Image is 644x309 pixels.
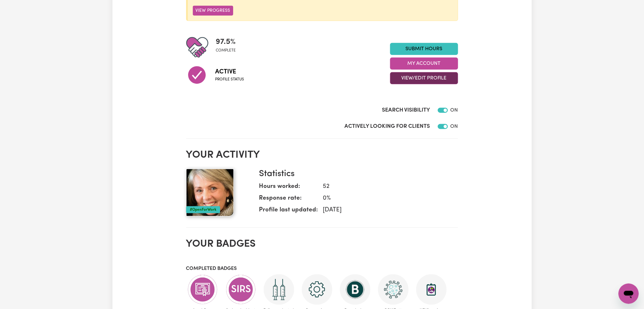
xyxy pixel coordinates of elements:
[390,43,458,55] a: Submit Hours
[259,182,318,194] dt: Hours worked:
[451,124,458,129] span: ON
[382,106,430,114] label: Search Visibility
[186,266,458,272] h3: Completed badges
[187,274,218,305] img: CS Academy: Aged Care Quality Standards & Code of Conduct course completed
[390,72,458,84] button: View/Edit Profile
[216,36,236,48] span: 97.5 %
[378,274,409,305] img: CS Academy: COVID-19 Infection Control Training course completed
[226,274,256,305] img: CS Academy: Serious Incident Reporting Scheme course completed
[318,194,453,203] dd: 0 %
[318,206,453,215] dd: [DATE]
[259,206,318,217] dt: Profile last updated:
[215,67,244,77] span: Active
[451,108,458,113] span: ON
[318,182,453,191] dd: 52
[186,149,458,161] h2: Your activity
[390,58,458,70] button: My Account
[619,284,639,304] iframe: Button to launch messaging window
[340,274,370,305] img: CS Academy: Boundaries in care and support work course completed
[216,36,241,58] div: Profile completeness: 97.5%
[215,77,244,82] span: Profile status
[186,169,234,216] img: Your profile picture
[302,274,332,305] img: CS Academy: Careseekers Onboarding course completed
[186,238,458,250] h2: Your badges
[259,194,318,206] dt: Response rate:
[193,6,233,16] button: View Progress
[264,274,294,305] img: Care and support worker has received 2 doses of COVID-19 vaccine
[416,274,447,305] img: CS Academy: Introduction to NDIS Worker Training course completed
[216,48,236,53] span: complete
[345,122,430,131] label: Actively Looking for Clients
[259,169,453,180] h3: Statistics
[186,206,220,213] div: #OpenForWork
